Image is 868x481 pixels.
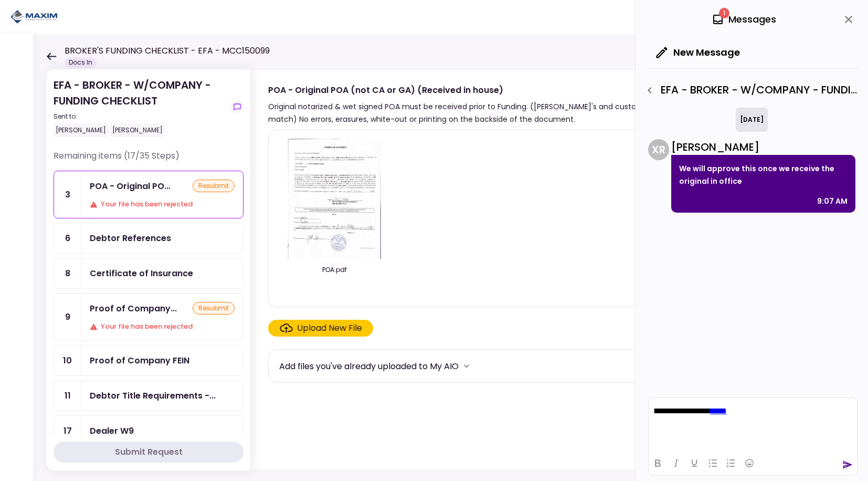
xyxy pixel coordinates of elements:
[90,302,177,315] div: Proof of Company Ownership
[54,112,227,121] div: Sent to:
[54,345,244,376] a: 10Proof of Company FEIN
[54,415,244,446] a: 17Dealer W9
[90,267,193,280] div: Certificate of Insurance
[740,456,758,470] button: Emojis
[704,456,722,470] button: Bullet list
[193,302,235,315] div: resubmit
[54,77,227,137] div: EFA - BROKER - W/COMPANY - FUNDING CHECKLIST
[268,100,763,126] div: Original notarized & wet signed POA must be received prior to Funding. ([PERSON_NAME]'s and custo...
[54,294,81,340] div: 9
[90,232,171,245] div: Debtor References
[54,171,244,218] a: 3POA - Original POA (not CA or GA) (Received in house)resubmitYour file has been rejected
[54,223,244,254] a: 6Debtor References
[722,456,740,470] button: Numbered list
[193,180,235,192] div: resubmit
[667,456,685,470] button: Italic
[54,416,81,446] div: 17
[54,223,81,253] div: 6
[54,258,81,288] div: 8
[90,389,216,402] div: Debtor Title Requirements - Other Requirements
[719,8,729,18] span: 1
[115,446,183,458] div: Submit Request
[110,123,165,137] div: [PERSON_NAME]
[251,69,847,470] div: POA - Original POA (not CA or GA) (Received in house)Original notarized & wet signed POA must be ...
[648,139,669,160] div: X R
[649,398,857,451] iframe: Rich Text Area
[297,322,362,334] div: Upload New File
[685,456,703,470] button: Underline
[90,424,134,437] div: Dealer W9
[268,83,763,97] div: POA - Original POA (not CA or GA) (Received in house)
[231,101,244,113] button: show-messages
[671,139,855,155] div: [PERSON_NAME]
[54,171,81,218] div: 3
[54,381,81,411] div: 11
[54,123,108,137] div: [PERSON_NAME]
[90,180,171,193] div: POA - Original POA (not CA or GA) (Received in house)
[54,150,244,171] div: Remaining items (17/35 Steps)
[90,199,235,210] div: Your file has been rejected
[10,9,58,25] img: Partner icon
[459,358,474,374] button: more
[840,11,858,28] button: close
[90,354,189,367] div: Proof of Company FEIN
[679,162,848,187] p: We will approve this once we receive the original in office
[54,346,81,375] div: 10
[649,456,666,470] button: Bold
[54,380,244,411] a: 11Debtor Title Requirements - Other Requirements
[641,81,858,99] div: EFA - BROKER - W/COMPANY - FUNDING CHECKLIST - POA - Original POA (not CA or GA) (Received in house)
[65,57,97,68] div: Docs In
[90,321,235,332] div: Your file has been rejected
[817,195,848,207] div: 9:07 AM
[736,108,768,132] div: [DATE]
[65,45,270,57] h1: BROKER'S FUNDING CHECKLIST - EFA - MCC150099
[268,320,373,337] span: Click here to upload the required document
[54,293,244,341] a: 9Proof of Company OwnershipresubmitYour file has been rejected
[54,442,244,463] button: Submit Request
[54,258,244,289] a: 8Certificate of Insurance
[712,12,776,27] div: Messages
[842,459,853,470] button: send
[279,265,389,275] div: POA.pdf
[279,360,459,373] div: Add files you've already uploaded to My AIO
[648,39,748,66] button: New Message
